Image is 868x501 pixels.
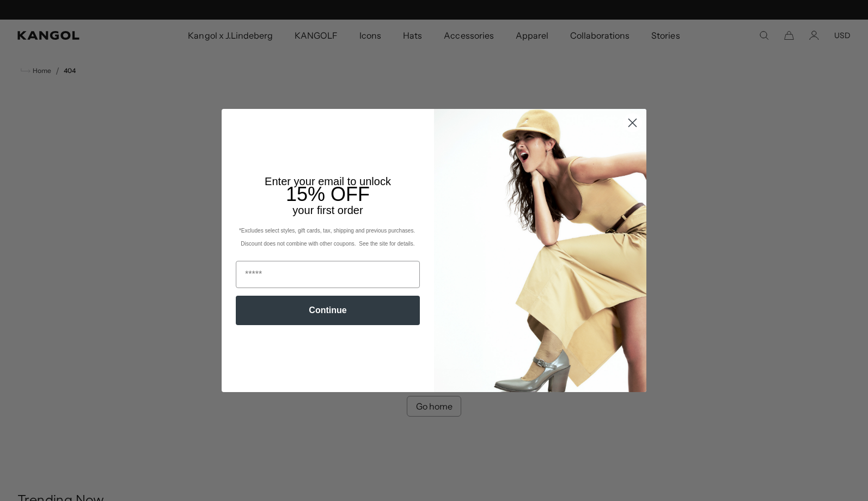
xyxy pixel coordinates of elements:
img: 93be19ad-e773-4382-80b9-c9d740c9197f.jpeg [434,109,646,392]
span: 15% OFF [286,183,370,205]
button: Close dialog [623,113,642,132]
input: Email [236,261,420,288]
span: Enter your email to unlock [265,175,391,187]
button: Continue [236,296,420,325]
span: your first order [292,204,363,216]
span: *Excludes select styles, gift cards, tax, shipping and previous purchases. Discount does not comb... [239,228,417,247]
